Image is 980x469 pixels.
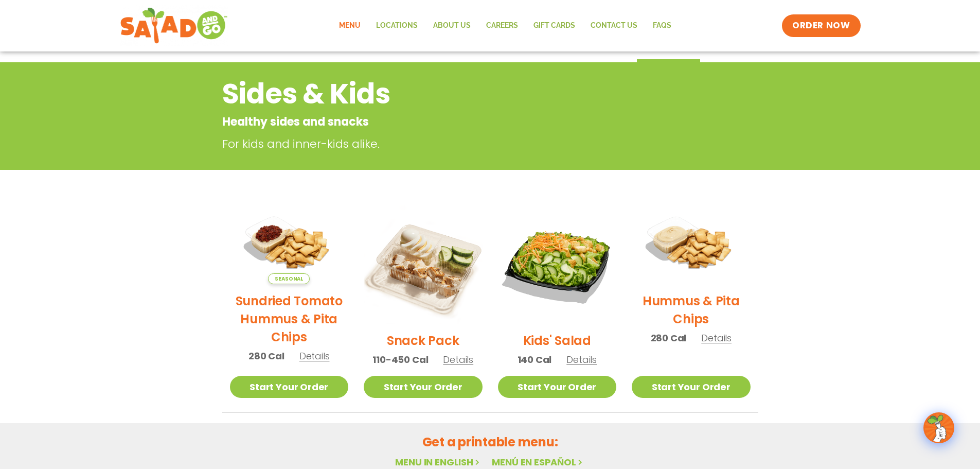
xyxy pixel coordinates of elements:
[387,332,459,350] h2: Snack Pack
[518,353,552,367] span: 140 Cal
[498,376,617,398] a: Start Your Order
[331,14,368,38] a: Menu
[120,5,228,46] img: new-SAG-logo-768×292
[222,135,680,152] p: For kids and inner-kids alike.
[498,205,617,324] img: Product photo for Kids’ Salad
[230,292,349,346] h2: Sundried Tomato Hummus & Pita Chips
[632,205,751,284] img: Product photo for Hummus & Pita Chips
[632,376,751,398] a: Start Your Order
[645,14,679,38] a: FAQs
[372,353,428,367] span: 110-450 Cal
[364,376,483,398] a: Start Your Order
[331,14,679,38] nav: Menu
[632,292,751,328] h2: Hummus & Pita Chips
[924,413,953,442] img: wpChatIcon
[230,205,349,284] img: Product photo for Sundried Tomato Hummus & Pita Chips
[782,14,860,37] a: ORDER NOW
[248,349,284,363] span: 280 Cal
[368,14,425,38] a: Locations
[701,332,732,344] span: Details
[364,205,483,324] img: Product photo for Snack Pack
[395,456,482,468] a: Menu in English
[222,73,675,115] h2: Sides & Kids
[222,113,675,130] p: Healthy sides and snacks
[651,331,687,345] span: 280 Cal
[299,350,330,362] span: Details
[425,14,478,38] a: About Us
[230,376,349,398] a: Start Your Order
[478,14,526,38] a: Careers
[492,456,584,468] a: Menú en español
[566,353,597,366] span: Details
[222,433,758,451] h2: Get a printable menu:
[526,14,583,38] a: GIFT CARDS
[583,14,645,38] a: Contact Us
[792,20,850,32] span: ORDER NOW
[268,273,310,284] span: Seasonal
[523,332,591,350] h2: Kids' Salad
[443,353,473,366] span: Details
